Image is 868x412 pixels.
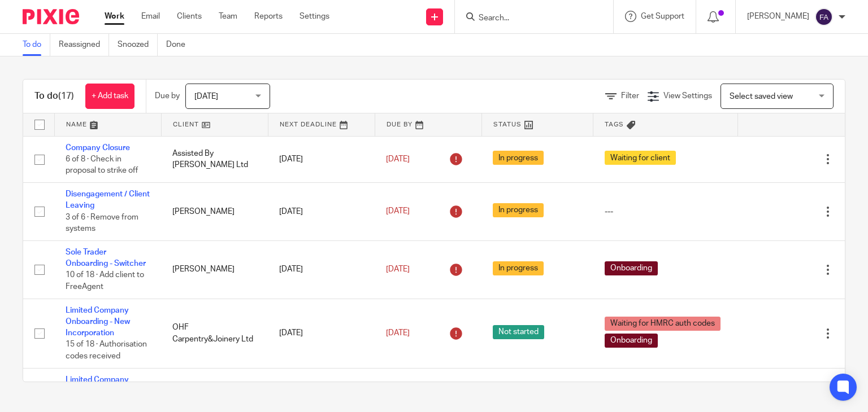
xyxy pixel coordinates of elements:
span: [DATE] [386,265,410,273]
a: Disengagement / Client Leaving [66,190,150,209]
a: Work [105,11,124,22]
span: Onboarding [605,334,658,348]
td: [PERSON_NAME] [161,240,268,299]
span: Waiting for client [605,151,676,165]
span: 3 of 6 · Remove from systems [66,213,138,233]
td: [DATE] [268,240,375,299]
span: (17) [58,91,74,100]
span: View Settings [663,92,712,100]
a: Sole Trader Onboarding - Switcher [66,248,146,268]
a: Company Closure [66,144,130,152]
a: + Add task [85,84,134,109]
span: In progress [493,203,544,217]
h1: To do [34,90,74,102]
a: Done [166,34,194,56]
p: [PERSON_NAME] [747,11,809,22]
span: Filter [621,92,639,100]
a: Clients [177,11,202,22]
span: Get Support [641,12,684,20]
a: Limited Company Onboarding - New Incorporation [66,376,130,407]
span: Onboarding [605,261,658,275]
td: OHF Carpentry&Joinery Ltd [161,299,268,368]
img: Pixie [23,9,79,24]
td: Assisted By [PERSON_NAME] Ltd [161,136,268,182]
a: Reassigned [59,34,109,56]
a: Settings [300,11,329,22]
p: Due by [155,90,180,102]
a: Limited Company Onboarding - New Incorporation [66,306,130,338]
a: To do [23,34,50,56]
a: Snoozed [118,34,158,56]
span: [DATE] [386,208,410,216]
span: 10 of 18 · Add client to FreeAgent [66,271,144,291]
input: Search [478,14,579,24]
div: --- [605,206,727,217]
a: Reports [254,11,283,22]
span: [DATE] [194,93,218,100]
td: [DATE] [268,182,375,240]
span: Waiting for HMRC auth codes [605,317,721,331]
span: Tags [605,121,624,128]
span: In progress [493,151,544,165]
span: 6 of 8 · Check in proposal to strike off [66,155,138,175]
span: [DATE] [386,155,410,163]
span: 15 of 18 · Authorisation codes received [66,341,147,361]
span: In progress [493,261,544,275]
span: Not started [493,325,544,339]
a: Team [219,11,237,22]
span: Select saved view [730,93,793,100]
span: [DATE] [386,329,410,337]
td: [DATE] [268,136,375,182]
td: [PERSON_NAME] [161,182,268,240]
a: Email [141,11,160,22]
td: [DATE] [268,299,375,368]
img: svg%3E [815,8,833,26]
